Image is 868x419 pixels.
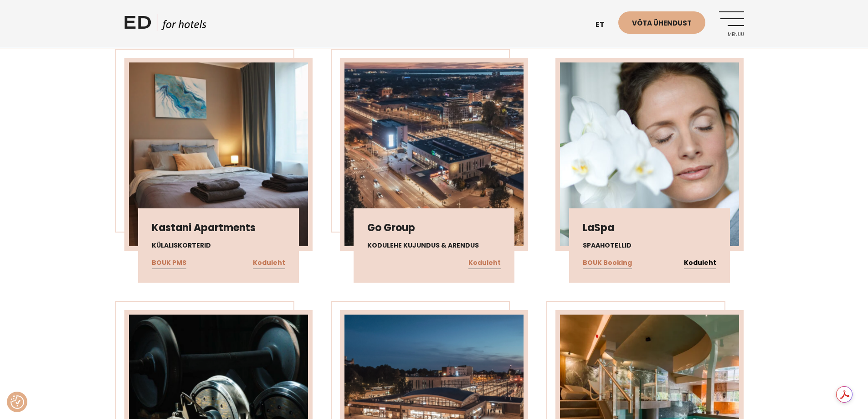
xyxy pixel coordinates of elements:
span: Menüü [719,32,744,37]
a: Koduleht [253,257,285,269]
a: Võta ühendust [618,11,705,34]
a: BOUK Booking [583,257,632,269]
a: ED HOTELS [124,14,206,36]
a: Koduleht [468,257,501,269]
h3: LaSpa [583,222,716,234]
img: Screenshot-2024-10-08-at-14.16.31-450x450.png [344,62,524,246]
a: et [591,14,618,36]
h3: Go Group [367,222,501,234]
h3: Kastani Apartments [152,222,285,234]
h4: Spaahotellid [583,241,716,250]
img: Revisit consent button [10,395,24,409]
a: Menüü [719,11,744,36]
button: Nõusolekueelistused [10,395,24,409]
a: Koduleht [684,257,716,269]
img: naudi_spa-450x450.jpg [560,62,739,246]
h4: Külaliskorterid [152,241,285,250]
h4: Kodulehe kujundus & arendus [367,241,501,250]
img: Screenshot-2024-11-19-at-13.46.49-450x450.png [129,62,308,246]
a: BOUK PMS [152,257,186,269]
